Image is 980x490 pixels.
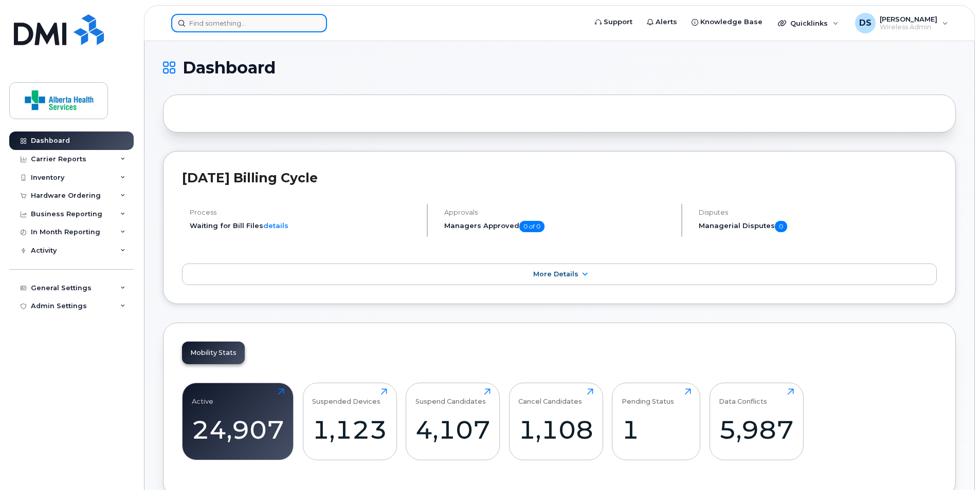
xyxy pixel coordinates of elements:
[312,388,387,454] a: Suspended Devices1,123
[622,388,691,454] a: Pending Status1
[192,388,284,454] a: Active24,907
[444,221,673,232] h5: Managers Approved
[518,414,593,445] div: 1,108
[622,388,674,405] div: Pending Status
[415,388,491,454] a: Suspend Candidates4,107
[518,388,582,405] div: Cancel Candidates
[518,388,593,454] a: Cancel Candidates1,108
[312,414,387,445] div: 1,123
[622,414,691,445] div: 1
[190,209,418,216] h4: Process
[533,270,578,278] span: More Details
[699,209,937,216] h4: Disputes
[415,414,491,445] div: 4,107
[415,388,486,405] div: Suspend Candidates
[719,414,794,445] div: 5,987
[312,388,380,405] div: Suspended Devices
[775,221,787,232] span: 0
[182,170,937,185] h2: [DATE] Billing Cycle
[192,388,213,405] div: Active
[699,221,937,232] h5: Managerial Disputes
[192,414,284,445] div: 24,907
[183,60,276,76] span: Dashboard
[719,388,767,405] div: Data Conflicts
[444,209,673,216] h4: Approvals
[719,388,794,454] a: Data Conflicts5,987
[190,221,418,231] li: Waiting for Bill Files
[263,221,288,230] a: details
[519,221,545,232] span: 0 of 0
